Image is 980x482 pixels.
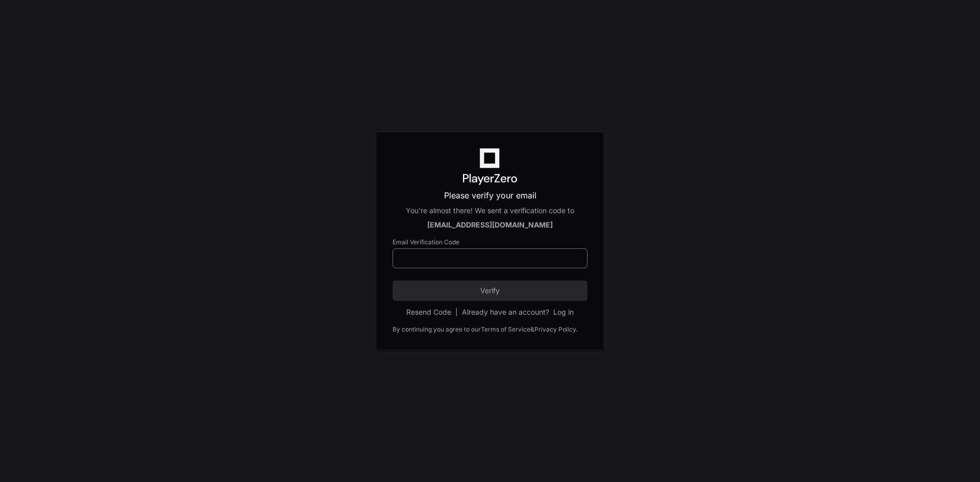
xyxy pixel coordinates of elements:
span: Verify [393,286,587,296]
span: | [455,307,458,317]
label: Email Verification Code [393,238,587,246]
a: Privacy Policy. [534,325,577,334]
p: Please verify your email [393,189,587,201]
button: Resend Code [406,307,451,317]
div: [EMAIL_ADDRESS][DOMAIN_NAME] [393,220,587,230]
div: By continuing you agree to our [393,325,481,334]
button: Log in [553,307,574,317]
div: Already have an account? [462,307,574,317]
div: You're almost there! We sent a verification code to [393,206,587,216]
div: & [530,325,534,334]
button: Verify [393,281,587,301]
a: Terms of Service [481,325,530,334]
